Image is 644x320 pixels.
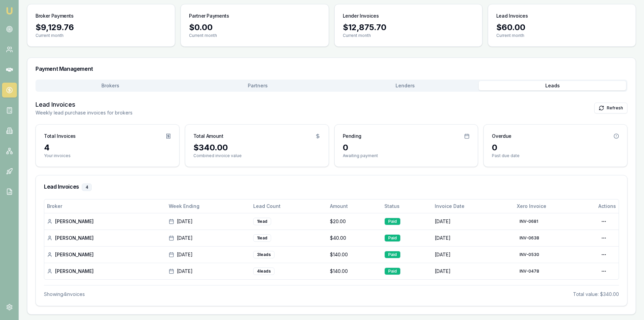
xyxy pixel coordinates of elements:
[384,218,401,225] div: Paid
[5,7,14,15] img: emu-icon-u.png
[253,251,275,258] div: 3 lead s
[330,218,379,225] div: $20.00
[44,142,171,153] div: 4
[332,81,479,90] button: Lenders
[35,109,133,116] p: Weekly lead purchase invoices for brokers
[496,13,528,19] h3: Lead Invoices
[169,235,248,241] div: [DATE]
[596,199,619,213] th: Actions
[343,22,474,33] div: $12,875.70
[35,33,167,38] p: Current month
[514,199,596,213] th: Xero Invoice
[492,153,619,158] p: Past due date
[189,13,229,19] h3: Partner Payments
[479,81,626,90] button: Leads
[169,251,248,258] div: [DATE]
[343,133,362,140] h3: Pending
[47,218,163,225] div: [PERSON_NAME]
[169,268,248,275] div: [DATE]
[327,199,382,213] th: Amount
[432,230,514,246] td: [DATE]
[492,142,619,153] div: 0
[44,133,76,140] h3: Total Invoices
[432,263,514,279] td: [DATE]
[496,33,627,38] p: Current month
[253,218,271,225] div: 1 lead
[47,268,163,275] div: [PERSON_NAME]
[517,266,542,277] button: INV-0478
[166,199,251,213] th: Week Ending
[343,153,470,158] p: Awaiting payment
[432,213,514,230] td: [DATE]
[330,251,379,258] div: $140.00
[343,13,379,19] h3: Lender Invoices
[44,184,619,191] h3: Lead Invoices
[193,153,320,158] p: Combined invoice value
[343,33,474,38] p: Current month
[517,233,542,243] button: INV-0638
[44,291,85,298] div: Showing 4 invoice s
[193,142,320,153] div: $340.00
[35,22,167,33] div: $9,129.76
[184,81,332,90] button: Partners
[573,291,619,298] div: Total value: $340.00
[35,100,133,109] h3: Lead Invoices
[35,66,627,71] h3: Payment Management
[82,184,92,191] div: 4
[169,218,248,225] div: [DATE]
[343,142,470,153] div: 0
[44,153,171,158] p: Your invoices
[517,216,541,227] button: INV-0681
[517,249,542,260] button: INV-0530
[432,199,514,213] th: Invoice Date
[594,103,627,113] button: Refresh
[384,234,401,242] div: Paid
[432,246,514,263] td: [DATE]
[44,199,166,213] th: Broker
[330,268,379,275] div: $140.00
[384,251,401,258] div: Paid
[253,234,271,242] div: 1 lead
[251,199,327,213] th: Lead Count
[37,81,184,90] button: Brokers
[492,133,511,140] h3: Overdue
[35,13,74,19] h3: Broker Payments
[496,22,627,33] div: $60.00
[47,251,163,258] div: [PERSON_NAME]
[193,133,223,140] h3: Total Amount
[384,268,401,275] div: Paid
[253,268,275,275] div: 4 lead s
[330,235,379,241] div: $40.00
[189,33,320,38] p: Current month
[382,199,432,213] th: Status
[189,22,320,33] div: $0.00
[47,235,163,241] div: [PERSON_NAME]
